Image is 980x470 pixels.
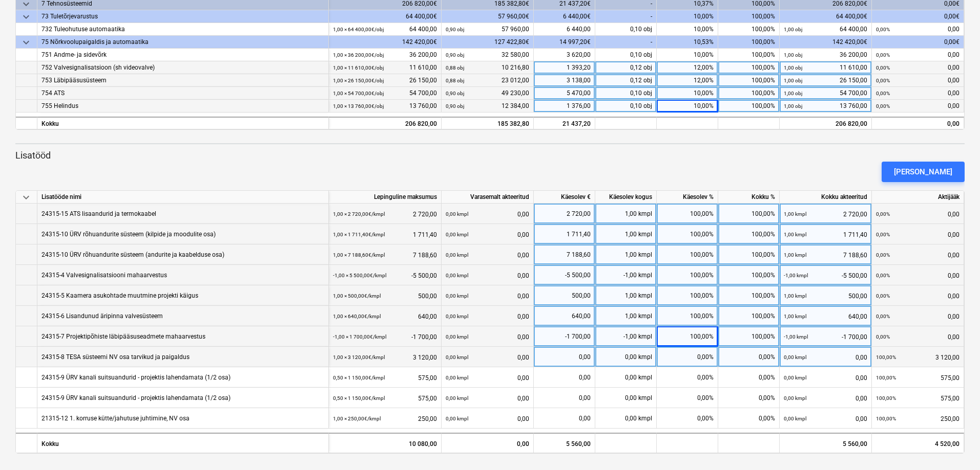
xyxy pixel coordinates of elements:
div: 12,00% [657,61,718,74]
small: 0,00 kmpl [446,314,468,319]
small: 0,00 kmpl [446,416,468,421]
span: keyboard_arrow_down [20,191,32,204]
div: 13 760,00 [333,100,437,113]
small: 0,90 obj [446,103,464,109]
small: 0,00% [876,314,890,319]
div: 11 610,00 [333,61,437,74]
div: 24315-6 Lisandunud äripinna valvesüsteem [41,306,163,326]
div: 754 ATS [41,87,324,100]
div: 1,00 kmpl [595,285,657,306]
div: 2 720,00 [784,204,867,225]
div: 0,10 obj [595,100,657,113]
div: 100,00% [657,285,718,306]
div: 24315-10 ÜRV rõhuandurite süsteem (kilpide ja moodulite osa) [41,224,216,244]
small: 1,00 kmpl [784,293,806,299]
div: 7 188,60 [333,244,437,265]
div: 0,00€ [872,10,964,23]
div: 2 720,00 [538,204,591,224]
div: -1 700,00 [333,326,437,347]
small: 1,00 × 13 760,00€ / obj [333,103,384,109]
div: 73 Tuletõrjevarustus [41,10,324,23]
div: 0,00 [446,224,529,245]
div: 0,12 obj [595,61,657,74]
div: 142 420,00€ [329,36,442,49]
small: 1,00 obj [784,27,802,32]
div: 640,00 [538,306,591,326]
div: 206 820,00 [333,118,437,130]
div: 0,10 obj [595,87,657,100]
small: 1,00 × 36 200,00€ / obj [333,52,384,58]
small: 1,00 × 500,00€ / kmpl [333,293,381,299]
div: 3 120,00 [876,347,960,368]
div: 640,00 [784,306,867,327]
div: 0,00 [784,408,867,429]
div: 4 520,00 [872,433,964,453]
div: 732 Tuleohutuse automaatika [41,23,324,36]
div: 23 012,00 [446,74,529,87]
small: 0,00 kmpl [446,375,468,381]
small: 0,00% [876,273,890,278]
div: 0,00 [876,118,960,130]
p: Lisatööd [15,149,965,162]
small: 0,00 kmpl [446,252,468,258]
small: 100,00% [876,354,896,360]
div: 75 Nõrkvoolupaigaldis ja automaatika [41,36,324,49]
div: 21 437,20 [534,117,595,129]
div: 24315-8 TESA süsteemi NV osa tarvikud ja paigaldus [41,347,190,367]
div: 0,00% [718,347,780,367]
small: 1,00 × 7 188,60€ / kmpl [333,252,385,258]
div: 1 376,00 [534,100,595,113]
div: 10 216,80 [446,61,529,74]
div: 21315-12 1. korruse kütte/jahutuse juhtimine, NV osa [41,408,190,428]
small: 0,00 kmpl [446,334,468,340]
div: 64 400,00€ [329,10,442,23]
small: 0,00 kmpl [446,395,468,401]
small: 1,00 × 26 150,00€ / obj [333,78,384,83]
div: 0,00% [657,347,718,367]
small: 1,00 kmpl [784,211,806,217]
div: 0,00 [446,408,529,429]
small: 0,00 kmpl [446,293,468,299]
div: -1 700,00 [784,326,867,347]
div: -5 500,00 [784,265,867,286]
small: -1,00 kmpl [784,273,808,278]
div: 0,00 [876,306,960,327]
div: 5 560,00 [780,433,872,453]
small: 0,90 obj [446,27,464,32]
div: Kokku [37,433,329,453]
div: 127 422,80€ [442,36,534,49]
div: 0,00 [876,285,960,306]
div: 500,00 [784,285,867,306]
div: 1,00 kmpl [595,306,657,326]
small: 0,90 obj [446,52,464,58]
div: 10,00% [657,23,718,36]
div: 13 760,00 [784,100,867,113]
small: 0,00% [876,211,890,217]
div: 0,00% [657,388,718,408]
div: 0,00€ [872,36,964,49]
div: Aktijääk [872,191,964,204]
div: 12,00% [657,74,718,87]
small: 0,00 kmpl [446,273,468,278]
div: 0,00 [784,367,867,388]
div: 142 420,00€ [780,36,872,49]
div: Lepinguline maksumus [329,191,442,204]
div: 0,00 [538,408,591,429]
div: 10,00% [657,100,718,113]
small: 0,00 kmpl [446,354,468,360]
div: 0,00 [784,347,867,368]
div: 0,00 [876,49,960,61]
div: 0,00 [446,244,529,265]
div: 0,00 [876,100,960,113]
div: 64 400,00€ [780,10,872,23]
small: -1,00 kmpl [784,334,808,340]
div: 0,00% [718,408,780,429]
div: 1 393,20 [534,61,595,74]
div: Käesolev kogus [595,191,657,204]
small: 0,00% [876,91,890,96]
small: 1,00 obj [784,52,802,58]
div: 24315-9 ÜRV kanali suitsuandurid - projektis lahendamata (1/2 osa) [41,367,231,387]
div: 0,00% [718,367,780,388]
div: 57 960,00 [446,23,529,36]
div: 12 384,00 [446,100,529,113]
